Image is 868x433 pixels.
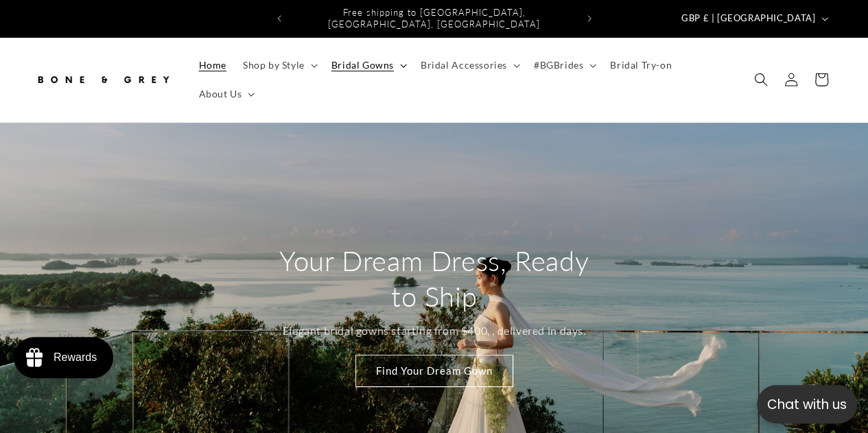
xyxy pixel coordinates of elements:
h2: Your Dream Dress, Ready to Ship [271,243,597,314]
summary: Shop by Style [235,51,323,80]
span: Shop by Style [243,59,305,71]
summary: Bridal Accessories [412,51,526,80]
span: Bridal Gowns [331,59,394,71]
span: Bridal Try-on [610,59,672,71]
a: Find Your Dream Gown [355,355,513,387]
summary: Search [746,65,776,95]
a: Home [191,51,235,80]
button: GBP £ | [GEOGRAPHIC_DATA] [673,5,834,32]
summary: #BGBrides [526,51,602,80]
button: Next announcement [574,5,605,32]
p: Elegant bridal gowns starting from $400, , delivered in days. [283,321,586,341]
img: Bone and Grey Bridal [34,65,172,95]
span: Bridal Accessories [421,59,507,71]
button: Open chatbox [757,385,857,423]
button: Previous announcement [264,5,294,32]
span: GBP £ | [GEOGRAPHIC_DATA] [681,12,815,25]
span: Home [199,59,226,71]
span: About Us [199,88,242,100]
summary: About Us [191,80,261,108]
p: Chat with us [757,395,857,414]
div: Rewards [54,351,97,364]
span: #BGBrides [534,59,583,71]
span: Free shipping to [GEOGRAPHIC_DATA], [GEOGRAPHIC_DATA], [GEOGRAPHIC_DATA] [328,7,540,30]
a: Bone and Grey Bridal [30,59,177,100]
summary: Bridal Gowns [323,51,412,80]
a: Bridal Try-on [602,51,680,80]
